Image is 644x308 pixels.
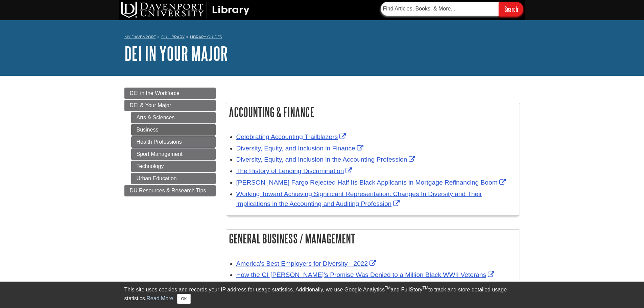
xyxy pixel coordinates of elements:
[177,294,190,304] button: Close
[131,148,216,160] a: Sport Management
[131,136,216,148] a: Health Professions
[381,2,523,16] form: Searches DU Library's articles, books, and more
[124,34,156,40] a: My Davenport
[226,103,520,121] h2: Accounting & Finance
[385,286,390,290] sup: TM
[124,185,216,196] a: DU Resources & Research Tips
[236,260,378,267] a: Link opens in new window
[130,188,206,193] span: DU Resources & Research Tips
[226,230,520,247] h2: General Business / Management
[124,32,520,43] nav: breadcrumb
[236,190,482,207] a: Link opens in new window
[236,133,348,140] a: Link opens in new window
[131,173,216,184] a: Urban Education
[124,43,520,64] h1: DEI in Your Major
[124,100,216,111] a: DEI & Your Major
[124,88,216,196] div: Guide Pages
[131,124,216,136] a: Business
[236,145,365,152] a: Link opens in new window
[236,167,354,174] a: Link opens in new window
[124,88,216,99] a: DEI in the Workforce
[236,179,507,186] a: Link opens in new window
[190,34,222,39] a: Library Guides
[236,156,417,163] a: Link opens in new window
[121,2,249,18] img: DU Library
[236,271,496,278] a: Link opens in new window
[130,90,180,96] span: DEI in the Workforce
[499,2,523,16] input: Search
[146,295,173,301] a: Read More
[124,286,520,304] div: This site uses cookies and records your IP address for usage statistics. Additionally, we use Goo...
[131,112,216,123] a: Arts & Sciences
[381,2,499,16] input: Find Articles, Books, & More...
[161,34,185,39] a: DU Library
[130,102,171,108] span: DEI & Your Major
[423,286,428,290] sup: TM
[131,161,216,172] a: Technology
